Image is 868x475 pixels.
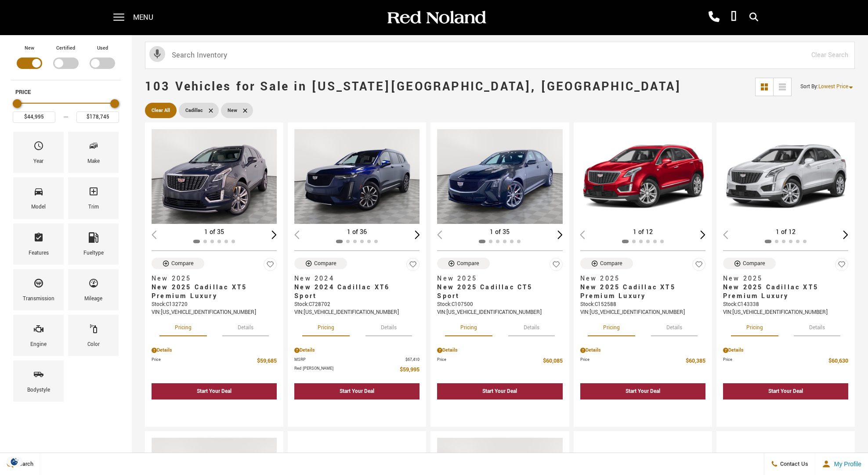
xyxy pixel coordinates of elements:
[406,258,420,275] button: Save Vehicle
[400,365,420,374] span: $59,995
[152,129,278,224] div: 1 / 2
[580,129,707,224] img: 2025 Cadillac XT5 Premium Luxury 1
[87,340,100,349] div: Color
[13,99,22,108] div: Minimum Price
[437,356,562,366] a: Price $60,085
[457,259,479,267] div: Compare
[68,315,119,356] div: ColorColor
[152,383,277,399] div: Start Your Deal
[13,177,64,219] div: ModelModel
[580,309,705,317] div: VIN: [US_VEHICLE_IDENTIFICATION_NUMBER]
[723,274,842,283] span: New 2025
[33,230,44,248] span: Features
[88,184,99,202] span: Trim
[294,346,420,354] div: Pricing Details - New 2024 Cadillac XT6 Sport With Navigation & AWD
[15,88,116,96] h5: Price
[294,309,420,317] div: VIN: [US_VEHICLE_IDENTIFICATION_NUMBER]
[27,385,50,395] div: Bodystyle
[228,105,237,116] span: New
[88,276,99,294] span: Mileage
[580,227,705,237] div: 1 of 12
[437,383,562,399] div: Start Your Deal
[185,105,203,116] span: Cadillac
[743,259,765,267] div: Compare
[723,258,776,269] button: Compare Vehicle
[294,283,413,301] span: New 2024 Cadillac XT6 Sport
[437,227,562,237] div: 1 of 35
[437,129,564,224] img: 2025 Cadillac CT5 Sport 1
[152,274,270,283] span: New 2025
[626,388,660,395] div: Start Your Deal
[152,283,270,301] span: New 2025 Cadillac XT5 Premium Luxury
[13,223,64,265] div: FeaturesFeatures
[437,301,562,309] div: Stock : C107500
[723,309,848,317] div: VIN: [US_VEHICLE_IDENTIFICATION_NUMBER]
[794,317,840,336] button: details tab
[294,129,421,224] img: 2024 Cadillac XT6 Sport 1
[68,269,119,310] div: MileageMileage
[68,132,119,173] div: MakeMake
[294,356,405,363] span: MSRP
[437,274,562,301] a: New 2025New 2025 Cadillac CT5 Sport
[723,283,842,301] span: New 2025 Cadillac XT5 Premium Luxury
[543,356,563,366] span: $60,085
[4,457,25,466] section: Click to Open Cookie Consent Modal
[56,44,75,53] label: Certified
[159,317,207,336] button: pricing tab
[31,202,46,212] div: Model
[152,129,278,224] img: 2025 Cadillac XT5 Premium Luxury 1
[68,223,119,265] div: FueltypeFueltype
[723,383,848,399] div: Start Your Deal
[405,356,420,363] span: $67,410
[437,283,556,301] span: New 2025 Cadillac CT5 Sport
[11,44,121,80] div: Filter by Vehicle Type
[13,360,64,402] div: BodystyleBodystyle
[294,227,420,237] div: 1 of 36
[222,317,269,336] button: details tab
[580,129,707,224] div: 1 / 2
[87,157,100,166] div: Make
[294,301,420,309] div: Stock : C728702
[294,365,420,374] a: Red [PERSON_NAME] $59,995
[152,356,277,366] a: Price $59,685
[723,129,850,224] div: 1 / 2
[84,294,102,304] div: Mileage
[437,274,556,283] span: New 2025
[145,78,681,95] span: 103 Vehicles for Sale in [US_STATE][GEOGRAPHIC_DATA], [GEOGRAPHIC_DATA]
[294,356,420,363] a: MSRP $67,410
[580,283,699,301] span: New 2025 Cadillac XT5 Premium Luxury
[437,356,542,366] span: Price
[831,461,861,468] span: My Profile
[110,99,119,108] div: Maximum Price
[152,258,204,269] button: Compare Vehicle
[257,356,277,366] span: $59,685
[692,258,705,275] button: Save Vehicle
[580,301,705,309] div: Stock : C152588
[580,402,705,418] div: undefined - New 2025 Cadillac XT5 Premium Luxury With Navigation & AWD
[437,129,564,224] div: 1 / 2
[149,46,165,62] svg: Click to toggle on voice search
[68,177,119,219] div: TrimTrim
[386,10,487,25] img: Red Noland Auto Group
[580,258,633,269] button: Compare Vehicle
[437,402,562,418] div: undefined - New 2025 Cadillac CT5 Sport With Navigation & AWD
[445,317,492,336] button: pricing tab
[97,44,108,53] label: Used
[800,83,818,90] span: Sort By :
[580,356,686,366] span: Price
[843,230,848,239] div: Next slide
[700,230,705,239] div: Next slide
[88,138,99,157] span: Make
[723,274,848,301] a: New 2025New 2025 Cadillac XT5 Premium Luxury
[272,230,277,239] div: Next slide
[4,457,25,466] img: Opt-Out Icon
[723,356,848,366] a: Price $60,630
[33,276,44,294] span: Transmission
[171,259,194,267] div: Compare
[294,274,420,301] a: New 2024New 2024 Cadillac XT6 Sport
[600,259,622,267] div: Compare
[723,346,848,354] div: Pricing Details - New 2025 Cadillac XT5 Premium Luxury With Navigation & AWD
[83,248,104,258] div: Fueltype
[482,388,517,395] div: Start Your Deal
[588,317,635,336] button: pricing tab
